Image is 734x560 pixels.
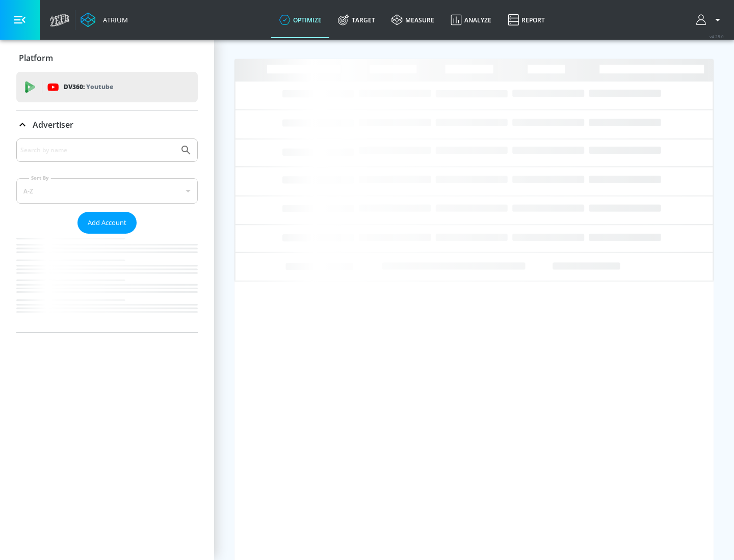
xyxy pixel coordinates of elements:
div: A-Z [16,178,198,204]
p: Advertiser [33,119,73,130]
a: measure [383,2,442,38]
input: Search by name [20,144,175,157]
a: optimize [271,2,330,38]
p: DV360: [64,81,113,93]
div: Atrium [99,15,128,24]
a: Atrium [81,12,128,27]
div: Platform [16,44,198,72]
div: Advertiser [16,110,198,139]
button: Add Account [77,212,137,234]
span: v 4.28.0 [710,34,724,39]
div: Advertiser [16,138,198,332]
a: Analyze [442,2,500,38]
span: Add Account [88,217,126,229]
div: DV360: Youtube [16,72,198,102]
a: Report [500,2,553,38]
nav: list of Advertiser [16,234,198,332]
p: Platform [19,52,53,64]
a: Target [330,2,383,38]
p: Youtube [86,81,113,92]
label: Sort By [29,175,51,181]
